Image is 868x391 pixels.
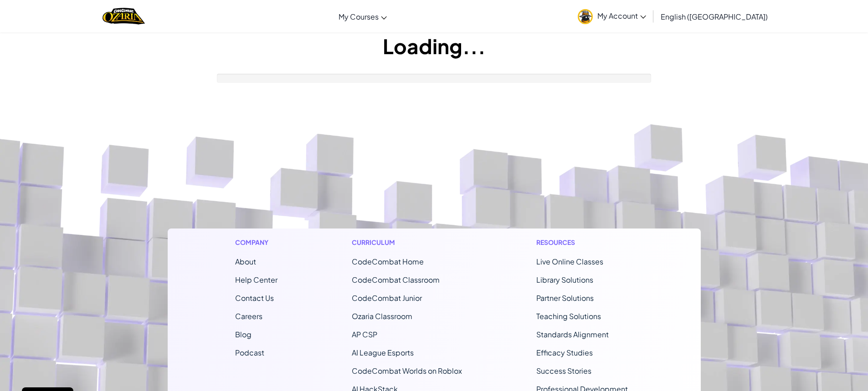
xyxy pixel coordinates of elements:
span: CodeCombat Home [352,257,424,266]
span: My Account [597,11,646,20]
a: Success Stories [536,366,591,376]
a: Ozaria Classroom [352,311,412,321]
a: AP CSP [352,330,377,339]
a: Efficacy Studies [536,348,593,357]
a: About [235,257,256,266]
a: Blog [235,330,252,339]
a: AI League Esports [352,348,414,357]
a: Standards Alignment [536,330,609,339]
a: Careers [235,311,262,321]
a: Teaching Solutions [536,311,601,321]
a: CodeCombat Junior [352,293,422,303]
a: Help Center [235,275,277,284]
h1: Company [235,238,277,247]
h1: Curriculum [352,238,462,247]
a: Podcast [235,348,264,357]
a: Ozaria by CodeCombat logo [103,7,145,25]
span: My Courses [339,12,379,21]
a: Library Solutions [536,275,593,284]
a: My Account [573,2,651,30]
span: Contact Us [235,293,274,303]
a: Live Online Classes [536,257,603,266]
a: English ([GEOGRAPHIC_DATA]) [656,4,772,29]
span: English ([GEOGRAPHIC_DATA]) [661,12,768,21]
a: My Courses [334,4,391,29]
a: CodeCombat Classroom [352,275,440,284]
h1: Resources [536,238,633,247]
a: CodeCombat Worlds on Roblox [352,366,462,376]
a: Partner Solutions [536,293,594,303]
img: avatar [578,9,593,24]
img: Home [103,7,145,25]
